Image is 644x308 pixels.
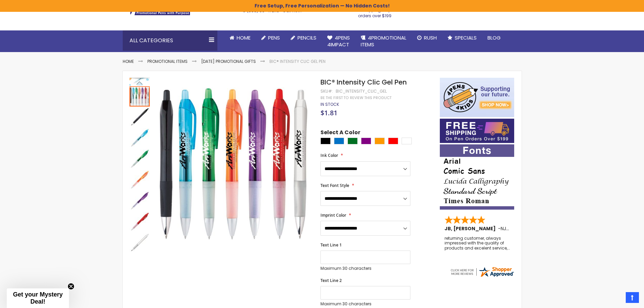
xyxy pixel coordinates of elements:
[129,212,150,232] img: BIC® Intensity Clic Gel Pen
[129,232,150,253] div: BIC® Intensity Clic Gel Pen
[361,34,406,48] span: 4PROMOTIONAL ITEMS
[129,149,150,169] img: BIC® Intensity Clic Gel Pen
[268,34,280,41] span: Pens
[129,148,150,169] div: BIC® Intensity Clic Gel Pen
[320,278,342,283] span: Text Line 2
[320,301,410,307] p: Maximum 30 characters
[123,58,134,64] a: Home
[157,88,312,242] img: BIC® Intensity Clic Gel Pen
[320,108,337,117] span: $1.81
[588,290,644,308] iframe: Google Customer Reviews
[424,34,437,41] span: Rush
[269,59,326,64] li: BIC® Intensity Clic Gel Pen
[320,102,339,107] div: Availability
[322,30,355,52] a: 4Pens4impact
[498,225,557,232] span: - ,
[285,30,322,45] a: Pencils
[68,283,74,290] button: Close teaser
[129,191,150,211] img: BIC® Intensity Clic Gel Pen
[445,225,498,232] span: JB, [PERSON_NAME]
[129,127,150,148] div: BIC® Intensity Clic Gel Pen
[412,30,442,45] a: Rush
[129,169,150,190] div: BIC® Intensity Clic Gel Pen
[361,138,371,144] div: Purple
[501,225,509,232] span: NJ
[129,211,150,232] div: BIC® Intensity Clic Gel Pen
[123,30,217,51] div: All Categories
[129,233,150,253] img: BIC® Intensity Clic Gel Pen
[129,78,150,88] div: Previous
[147,58,188,64] a: Promotional Items
[450,266,515,278] img: 4pens.com widget logo
[336,89,387,94] div: bic_intensity_clic_gel
[482,30,506,45] a: Blog
[348,138,358,144] div: Green
[224,30,256,45] a: Home
[13,291,63,305] span: Get your Mystery Deal!
[129,107,150,127] img: BIC® Intensity Clic Gel Pen
[320,77,407,87] span: BIC® Intensity Clic Gel Pen
[256,30,285,45] a: Pens
[201,58,256,64] a: [DATE] Promotional Gifts
[445,236,510,251] div: returning customer, always impressed with the quality of products and excelent service, will retu...
[297,34,316,41] span: Pencils
[320,183,349,188] span: Text Font Style
[320,242,342,248] span: Text Line 1
[375,138,385,144] div: Orange
[320,138,331,144] div: Black
[455,34,477,41] span: Specials
[129,170,150,190] img: BIC® Intensity Clic Gel Pen
[450,274,515,279] a: 4pens.com certificate URL
[320,266,410,271] p: Maximum 30 characters
[440,78,514,117] img: 4pens 4 kids
[320,88,333,94] strong: SKU
[320,95,391,100] a: Be the first to review this product
[320,152,338,158] span: Ink Color
[320,101,339,107] span: In stock
[442,30,482,45] a: Specials
[237,34,251,41] span: Home
[402,138,412,144] div: White
[320,212,346,218] span: Imprint Color
[129,106,150,127] div: BIC® Intensity Clic Gel Pen
[487,34,501,41] span: Blog
[388,138,398,144] div: Red
[320,129,360,138] span: Select A Color
[327,34,350,48] span: 4Pens 4impact
[355,30,412,52] a: 4PROMOTIONALITEMS
[129,190,150,211] div: BIC® Intensity Clic Gel Pen
[334,138,344,144] div: Blue Light
[440,119,514,143] img: Free shipping on orders over $199
[440,144,514,210] img: font-personalization-examples
[129,128,150,148] img: BIC® Intensity Clic Gel Pen
[7,288,69,308] div: Get your Mystery Deal!Close teaser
